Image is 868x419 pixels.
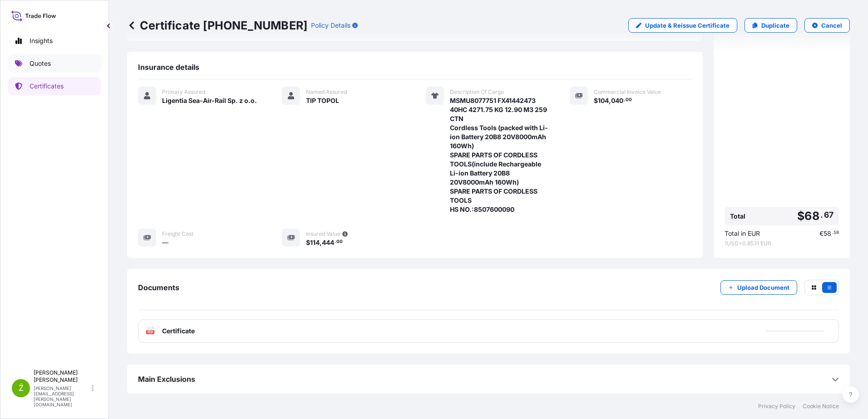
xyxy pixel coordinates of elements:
[832,231,833,234] span: .
[30,36,53,45] p: Insights
[626,98,632,102] span: 00
[306,96,339,105] span: TIP TOPOL
[138,63,199,72] span: Insurance details
[336,240,343,244] span: 00
[824,230,831,237] span: 58
[745,18,797,33] a: Duplicate
[162,230,193,238] span: Freight Cost
[609,97,611,104] span: ,
[320,239,322,246] span: ,
[34,385,90,407] p: [PERSON_NAME][EMAIL_ADDRESS][PERSON_NAME][DOMAIN_NAME]
[162,88,205,96] span: Primary Assured
[803,403,839,410] a: Cookie Notice
[645,21,730,30] p: Update & Reissue Certificate
[310,239,320,246] span: 114
[306,230,340,238] span: Insured Value
[30,59,51,68] p: Quotes
[628,18,737,33] a: Update & Reissue Certificate
[804,210,819,222] span: 68
[819,230,824,237] span: €
[797,210,804,222] span: $
[335,240,336,244] span: .
[725,240,839,247] span: 1 USD = 0.8531 EUR
[761,21,789,30] p: Duplicate
[322,239,334,246] span: 444
[725,229,760,238] span: Total in EUR
[598,97,609,104] span: 104
[820,212,823,218] span: .
[611,97,623,104] span: 040
[306,88,347,96] span: Named Assured
[162,238,168,247] span: —
[306,239,310,246] span: $
[34,369,90,384] p: [PERSON_NAME] [PERSON_NAME]
[804,18,850,33] button: Cancel
[624,98,625,102] span: .
[824,212,833,218] span: 67
[720,280,797,295] button: Upload Document
[730,212,745,221] span: Total
[162,326,195,336] span: Certificate
[19,384,24,393] span: Ż
[162,96,257,105] span: Ligentia Sea-Air-Rail Sp. z o.o.
[758,403,795,410] a: Privacy Policy
[594,97,598,104] span: $
[148,331,153,334] text: PDF
[450,88,504,96] span: Description Of Cargo
[138,375,195,384] span: Main Exclusions
[138,283,179,292] span: Documents
[8,54,101,73] a: Quotes
[450,96,548,214] span: MSMU8077751 FX41442473 40HC 4271.75 KG 12.90 M3 259 CTN Cordless Tools (packed with Li-ion Batter...
[594,88,661,96] span: Commercial Invoice Value
[737,283,789,292] p: Upload Document
[821,21,842,30] p: Cancel
[833,231,839,234] span: 58
[127,18,307,33] p: Certificate [PHONE_NUMBER]
[138,368,839,390] div: Main Exclusions
[8,32,101,50] a: Insights
[311,21,350,30] p: Policy Details
[30,82,64,91] p: Certificates
[8,77,101,95] a: Certificates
